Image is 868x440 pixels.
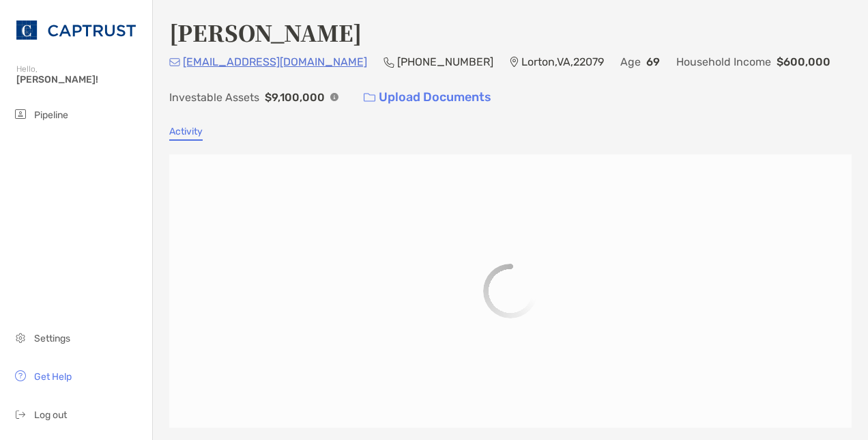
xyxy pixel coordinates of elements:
p: Lorton , VA , 22079 [521,53,604,70]
p: [PHONE_NUMBER] [397,53,493,70]
p: Age [620,53,641,70]
img: CAPTRUST Logo [16,5,136,55]
img: logout icon [12,406,29,422]
img: pipeline icon [12,106,29,122]
p: $9,100,000 [265,89,325,106]
p: $600,000 [777,53,830,70]
img: Info Icon [330,93,338,101]
h4: [PERSON_NAME] [169,16,362,48]
img: button icon [364,93,375,102]
img: Email Icon [169,58,180,66]
span: Log out [34,409,67,421]
img: settings icon [12,329,29,346]
span: Get Help [34,371,72,383]
img: Phone Icon [384,57,394,68]
p: 69 [646,53,660,70]
p: Household Income [676,53,771,70]
span: Settings [34,333,70,344]
img: get-help icon [12,368,29,384]
span: Pipeline [34,109,68,121]
span: [PERSON_NAME]! [16,74,144,85]
img: Location Icon [510,57,519,68]
p: Investable Assets [169,89,259,106]
a: Activity [169,126,203,141]
a: Upload Documents [355,83,500,112]
p: [EMAIL_ADDRESS][DOMAIN_NAME] [183,53,367,70]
